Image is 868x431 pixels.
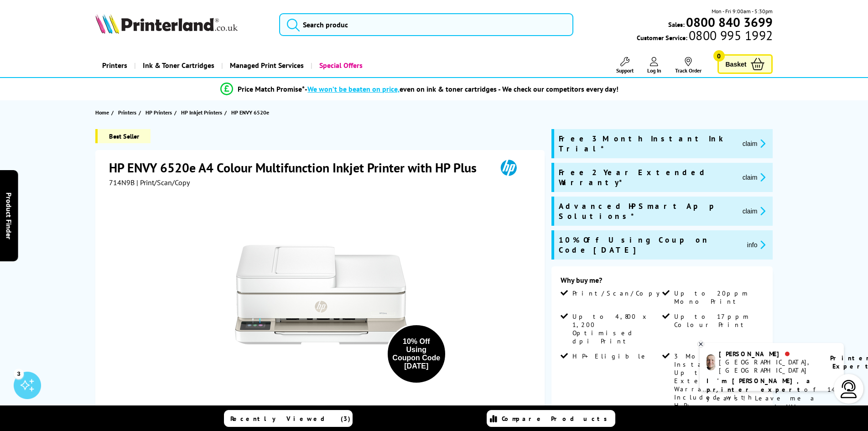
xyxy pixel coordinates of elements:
[224,410,353,427] a: Recently Viewed (3)
[572,352,648,360] span: HP+ Eligible
[109,159,486,176] h1: HP ENVY 6520e A4 Colour Multifunction Inkjet Printer with HP Plus
[572,312,660,345] span: Up to 4,800 x 1,200 Optimised dpi Print
[279,13,573,36] input: Search produc
[109,178,135,187] span: 714N9B
[674,289,762,306] span: Up to 20ppm Mono Print
[559,134,735,154] span: Free 3 Month Instant Ink Trial*
[143,54,214,77] span: Ink & Toner Cartridges
[674,312,762,329] span: Up to 17ppm Colour Print
[686,14,773,31] b: 0800 840 3699
[726,58,747,70] span: Basket
[74,81,766,97] li: modal_Promise
[95,108,111,117] a: Home
[559,235,740,255] span: 10% Off Using Coupon Code [DATE]
[14,369,24,379] div: 3
[616,67,634,74] span: Support
[637,31,773,42] span: Customer Service:
[840,380,858,398] img: user-headset-light.svg
[647,57,661,74] a: Log In
[616,57,634,74] a: Support
[712,7,773,16] span: Mon - Fri 9:00am - 5:30pm
[136,178,190,187] span: | Print/Scan/Copy
[311,54,369,77] a: Special Offers
[707,377,837,420] p: of 14 years! Leave me a message and I'll respond ASAP
[744,239,769,250] button: promo-description
[118,108,136,117] span: Printers
[561,275,764,289] div: Why buy me?
[146,108,174,117] a: HP Printers
[95,129,151,143] span: Best Seller
[95,14,238,34] img: Printerland Logo
[305,84,619,93] div: - even on ink & toner cartridges - We check our competitors every day!
[559,167,735,187] span: Free 2 Year Extended Warranty*
[181,108,224,117] a: HP Inkjet Printers
[5,192,14,239] span: Product Finder
[118,108,139,117] a: Printers
[134,54,221,77] a: Ink & Toner Cartridges
[230,415,351,423] span: Recently Viewed (3)
[719,358,819,374] div: [GEOGRAPHIC_DATA], [GEOGRAPHIC_DATA]
[687,31,773,40] span: 0800 995 1992
[668,20,685,29] span: Sales:
[95,14,268,36] a: Printerland Logo
[307,84,400,93] span: We won’t be beaten on price,
[221,54,311,77] a: Managed Print Services
[95,108,109,117] span: Home
[572,289,666,297] span: Print/Scan/Copy
[707,377,813,394] b: I'm [PERSON_NAME], a printer expert
[685,18,773,26] a: 0800 840 3699
[231,108,271,117] a: HP ENVY 6520e
[675,57,702,74] a: Track Order
[487,410,615,427] a: Compare Products
[713,50,725,62] span: 0
[231,108,269,117] span: HP ENVY 6520e
[740,172,769,182] button: promo-description
[146,108,172,117] span: HP Printers
[719,350,819,358] div: [PERSON_NAME]
[740,206,769,216] button: promo-description
[740,138,769,149] button: promo-description
[181,108,222,117] span: HP Inkjet Printers
[232,205,411,384] img: HP ENVY 6520e
[392,338,441,370] div: 10% Off Using Coupon Code [DATE]
[559,201,735,221] span: Advanced HP Smart App Solutions*
[707,354,715,370] img: ashley-livechat.png
[502,415,612,423] span: Compare Products
[238,84,305,93] span: Price Match Promise*
[95,54,134,77] a: Printers
[647,67,661,74] span: Log In
[488,159,530,176] img: HP
[717,54,773,74] a: Basket 0
[674,352,762,410] span: 3 Months of Instant Ink and Up to 2 Years Extended Warranty Included with HP+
